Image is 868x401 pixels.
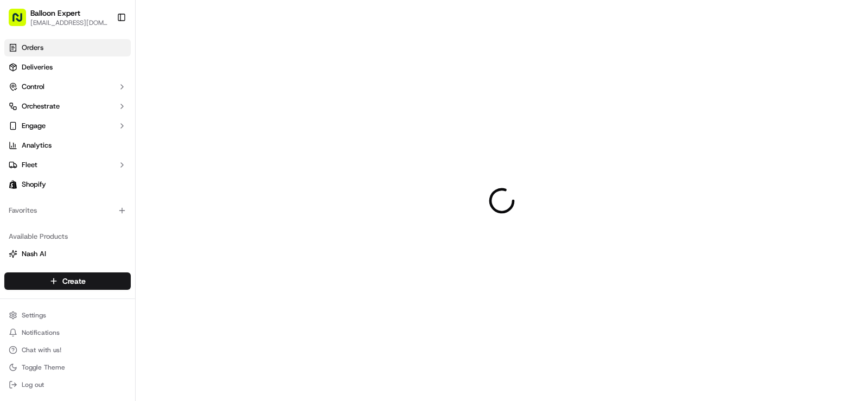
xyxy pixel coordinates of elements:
[4,117,131,135] button: Engage
[4,156,131,174] button: Fleet
[4,98,131,115] button: Orchestrate
[22,101,60,111] span: Orchestrate
[9,180,17,189] img: Shopify logo
[4,245,131,263] button: Nash AI
[4,202,131,219] div: Favorites
[9,249,126,259] a: Nash AI
[22,380,44,389] span: Log out
[22,346,61,354] span: Chat with us!
[22,328,60,337] span: Notifications
[4,59,131,76] a: Deliveries
[4,137,131,154] a: Analytics
[4,377,131,392] button: Log out
[30,18,108,27] button: [EMAIL_ADDRESS][DOMAIN_NAME]
[4,325,131,340] button: Notifications
[4,78,131,96] button: Control
[22,249,46,259] span: Nash AI
[4,308,131,323] button: Settings
[22,62,53,72] span: Deliveries
[22,180,46,189] span: Shopify
[22,141,52,150] span: Analytics
[4,39,131,56] a: Orders
[4,176,131,193] a: Shopify
[4,228,131,245] div: Available Products
[4,4,112,30] button: Balloon Expert[EMAIL_ADDRESS][DOMAIN_NAME]
[4,342,131,358] button: Chat with us!
[22,43,43,53] span: Orders
[22,121,46,131] span: Engage
[4,272,131,290] button: Create
[22,160,37,170] span: Fleet
[22,82,44,92] span: Control
[4,360,131,375] button: Toggle Theme
[30,8,80,18] button: Balloon Expert
[22,311,46,320] span: Settings
[62,276,86,287] span: Create
[22,363,65,372] span: Toggle Theme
